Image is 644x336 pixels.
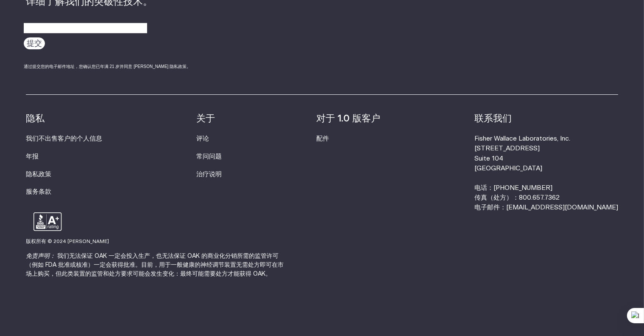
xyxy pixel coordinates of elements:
font: 隐私 [26,114,45,123]
font: 电话：[PHONE_NUMBER] [474,185,552,191]
font: 版权所有 © 2024 [PERSON_NAME] [26,239,109,244]
a: [EMAIL_ADDRESS][DOMAIN_NAME] [506,204,618,211]
a: 配件 [316,136,329,142]
a: 服务条款 [26,189,51,195]
font: 传真（处方）：800.657.7362 [474,195,560,201]
font: 关于 [196,114,215,123]
font: 电子邮件： [474,204,506,211]
font: [STREET_ADDRESS] [474,145,540,152]
a: 常问问题 [196,153,222,160]
font: 免责声明： [26,253,56,259]
font: 对于 1.0 版客户 [316,114,380,123]
a: 治疗说明 [196,171,222,178]
a: 隐私政策 [26,171,51,178]
font: 通过提交您的电子邮件地址，您确认您已年满 21 岁并同意 [PERSON_NAME] 隐私政策。 [24,64,191,69]
a: 评论 [196,136,209,142]
a: 年报 [26,153,39,160]
font: Suite 104 [474,155,503,162]
font: 我们无法保证 OAK 一定会投入生产，也无法保证 OAK 的商业化分销所需的监管许可（例如 FDA 批准或核准）一定会获得批准。目前，用于一般健康的神经调节装置无需处方即可在市场上购买，但此类装... [26,253,284,277]
font: 联系我们 [474,114,512,123]
a: 我们不出售客户的个人信息 [26,136,102,142]
font: [GEOGRAPHIC_DATA] [474,165,542,172]
font: Fisher Wallace Laboratories, Inc. [474,136,570,142]
input: 提交 [24,37,45,49]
